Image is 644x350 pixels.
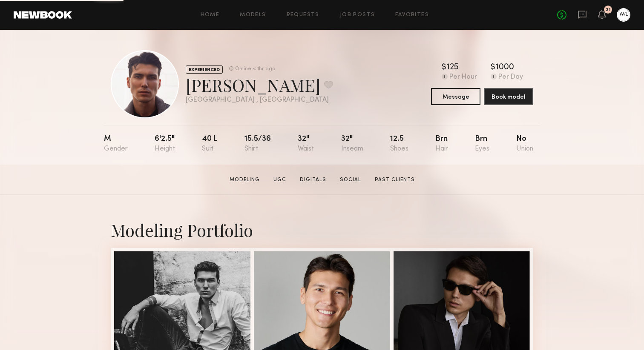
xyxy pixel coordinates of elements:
div: M [104,135,128,153]
div: 32" [341,135,363,153]
button: Book model [484,88,533,105]
div: 40 l [202,135,218,153]
div: Per Hour [449,74,477,81]
div: Brn [435,135,448,153]
div: Per Day [498,74,523,81]
div: 15.5/36 [244,135,271,153]
div: $ [442,63,446,72]
div: 12.5 [390,135,408,153]
div: No [516,135,533,153]
div: 125 [446,63,459,72]
a: Models [240,12,266,18]
a: Modeling [226,176,263,184]
a: Home [201,12,220,18]
div: $ [491,63,495,72]
button: Message [431,88,480,105]
div: 1000 [495,63,514,72]
a: Past Clients [371,176,418,184]
a: UGC [270,176,290,184]
div: EXPERIENCED [186,65,223,74]
div: 6'2.5" [155,135,175,153]
div: Brn [475,135,489,153]
div: Online < 1hr ago [235,66,275,72]
div: Modeling Portfolio [111,219,533,241]
a: Digitals [296,176,330,184]
a: Job Posts [340,12,375,18]
div: 21 [606,8,611,12]
a: Social [336,176,365,184]
div: [GEOGRAPHIC_DATA] , [GEOGRAPHIC_DATA] [186,97,333,104]
a: Requests [287,12,319,18]
div: [PERSON_NAME] [186,74,333,96]
a: Favorites [395,12,429,18]
div: 32" [298,135,314,153]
